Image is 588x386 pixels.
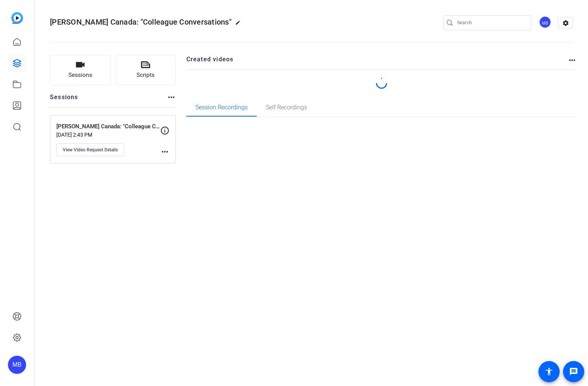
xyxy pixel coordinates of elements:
[569,367,578,376] mat-icon: message
[11,12,23,24] img: blue-gradient.svg
[266,104,307,111] span: Self Recordings
[186,55,568,70] h2: Created videos
[195,104,248,111] span: Session Recordings
[8,356,26,374] div: MB
[137,71,155,79] span: Scripts
[160,147,169,156] mat-icon: more_horiz
[56,122,160,131] p: [PERSON_NAME] Canada: "Colleague Conversations"
[545,367,554,376] mat-icon: accessibility
[56,132,160,138] p: [DATE] 2:43 PM
[56,143,124,156] button: View Video Request Details
[50,55,111,85] button: Sessions
[457,18,525,27] input: Search
[50,93,78,107] h2: Sessions
[63,147,118,153] span: View Video Request Details
[235,20,244,29] mat-icon: edit
[167,93,176,102] mat-icon: more_horiz
[539,16,551,28] div: MB
[539,16,552,29] ngx-avatar: Matthew Barraro
[568,56,577,65] mat-icon: more_horiz
[558,17,573,29] mat-icon: settings
[68,71,92,79] span: Sessions
[115,55,176,85] button: Scripts
[50,17,231,26] span: [PERSON_NAME] Canada: "Colleague Conversations"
